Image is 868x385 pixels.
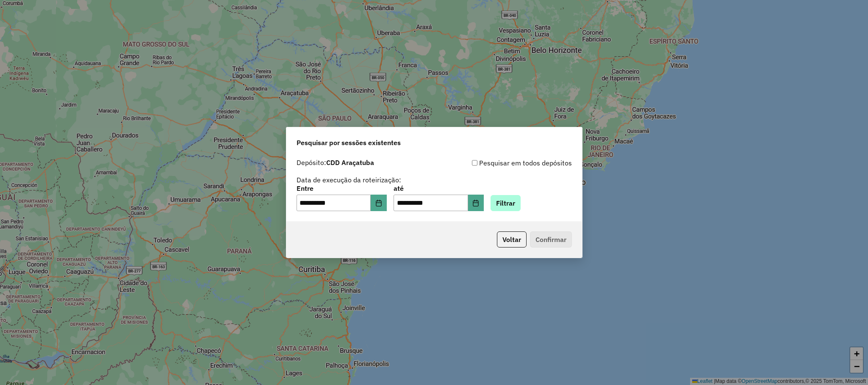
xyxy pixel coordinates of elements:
[297,183,387,193] label: Entre
[326,158,374,167] strong: CDD Araçatuba
[297,157,374,168] label: Depósito:
[297,175,401,185] label: Data de execução da roteirização:
[371,195,387,212] button: Choose Date
[491,195,521,211] button: Filtrar
[297,137,401,148] span: Pesquisar por sessões existentes
[394,183,484,193] label: até
[468,195,484,212] button: Choose Date
[434,158,572,168] div: Pesquisar em todos depósitos
[497,231,527,247] button: Voltar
